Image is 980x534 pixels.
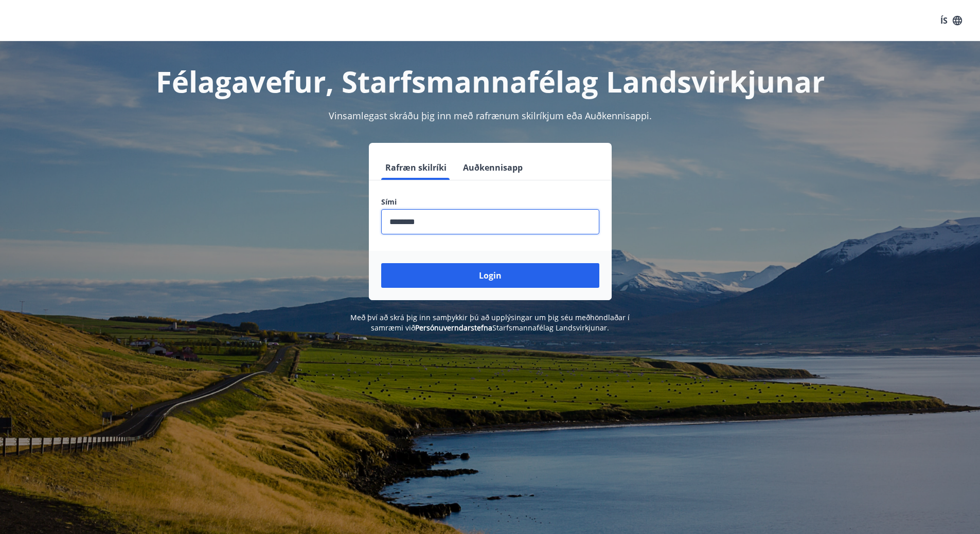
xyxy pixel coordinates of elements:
button: Rafræn skilríki [381,155,451,180]
a: Persónuverndarstefna [415,323,492,333]
button: Login [381,263,599,288]
h1: Félagavefur, Starfsmannafélag Landsvirkjunar [132,62,848,101]
button: Auðkennisapp [459,155,527,180]
button: ÍS [935,11,968,30]
span: Með því að skrá þig inn samþykkir þú að upplýsingar um þig séu meðhöndlaðar í samræmi við Starfsm... [350,312,630,333]
label: Sími [381,197,599,207]
span: Vinsamlegast skráðu þig inn með rafrænum skilríkjum eða Auðkennisappi. [329,109,652,122]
